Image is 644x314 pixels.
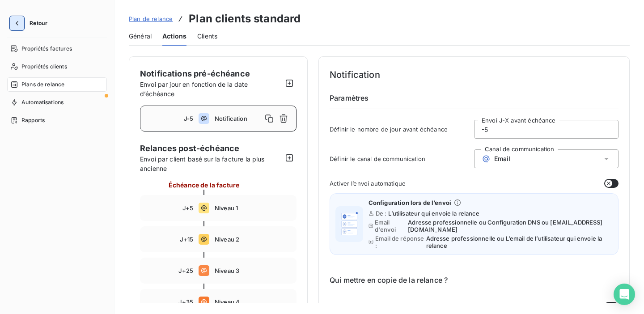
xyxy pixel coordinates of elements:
[7,95,107,110] a: Automatisations
[7,59,107,74] a: Propriétés clients
[330,180,406,187] span: Activer l’envoi automatique
[129,32,152,41] span: Général
[215,115,262,122] span: Notification
[129,15,173,22] span: Plan de relance
[7,42,107,56] a: Propriétés factures
[215,298,291,306] span: Niveau 4
[184,115,193,122] span: J-5
[375,235,424,249] span: Email de réponse :
[21,81,64,89] span: Plans de relance
[494,155,511,162] span: Email
[330,126,474,133] span: Définir le nombre de jour avant échéance
[7,16,55,30] button: Retour
[330,303,459,310] span: Ajouter les gestionnaires de compte en copie
[189,11,301,27] h3: Plan clients standard
[169,180,239,190] span: Échéance de la facture
[330,275,619,291] h6: Qui mettre en copie de la relance ?
[388,210,479,217] span: L’utilisateur qui envoie la relance
[375,219,406,233] span: Email d'envoi
[140,142,282,154] span: Relances post-échéance
[21,45,72,53] span: Propriétés factures
[426,235,613,249] span: Adresse professionnelle ou L’email de l’utilisateur qui envoie la relance
[330,93,619,109] h6: Paramètres
[30,21,47,26] span: Retour
[140,154,282,173] span: Envoi par client basé sur la facture la plus ancienne
[337,210,361,238] img: illustration helper email
[7,113,107,127] a: Rapports
[178,267,193,274] span: J+25
[408,219,613,233] span: Adresse professionnelle ou Configuration DNS ou [EMAIL_ADDRESS][DOMAIN_NAME]
[182,204,193,212] span: J+5
[180,236,193,243] span: J+15
[140,81,248,98] span: Envoi par jour en fonction de la date d’échéance
[7,77,107,92] a: Plans de relance
[330,155,474,162] span: Définir le canal de communication
[197,32,217,41] span: Clients
[215,236,291,243] span: Niveau 2
[215,267,291,274] span: Niveau 3
[162,32,186,41] span: Actions
[330,68,619,82] h4: Notification
[369,199,451,206] span: Configuration lors de l’envoi
[178,298,193,306] span: J+35
[21,98,64,106] span: Automatisations
[614,284,635,305] div: Open Intercom Messenger
[129,14,173,23] a: Plan de relance
[140,69,250,78] span: Notifications pré-échéance
[376,210,387,217] span: De :
[21,63,67,71] span: Propriétés clients
[215,204,291,212] span: Niveau 1
[21,116,45,124] span: Rapports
